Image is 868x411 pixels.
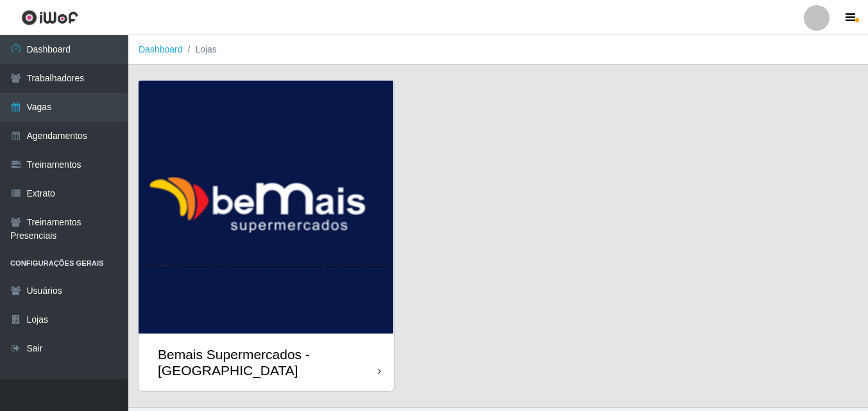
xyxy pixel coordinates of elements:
[21,10,78,26] img: CoreUI Logo
[158,346,378,378] div: Bemais Supermercados - [GEOGRAPHIC_DATA]
[139,81,394,391] a: Bemais Supermercados - [GEOGRAPHIC_DATA]
[139,44,183,54] a: Dashboard
[128,35,868,65] nav: breadcrumb
[139,81,394,334] img: cardImg
[183,43,217,56] li: Lojas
